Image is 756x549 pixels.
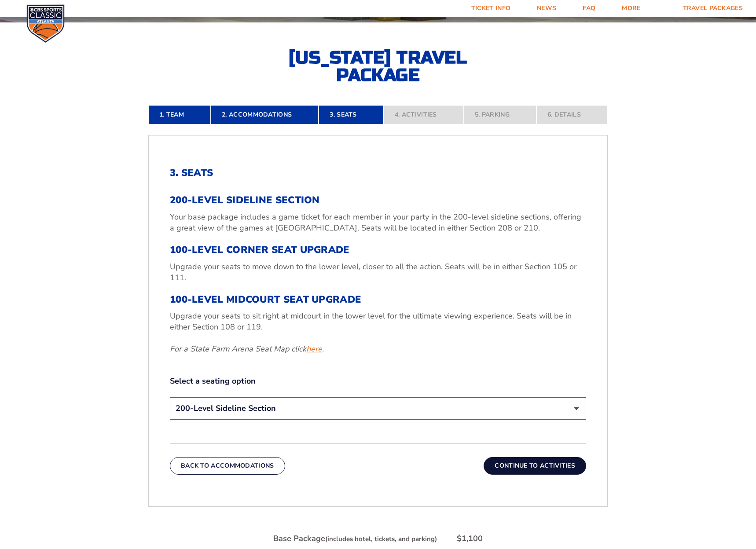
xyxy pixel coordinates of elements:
[170,261,586,283] p: Upgrade your seats to move down to the lower level, closer to all the action. Seats will be in ei...
[281,49,475,84] h2: [US_STATE] Travel Package
[148,105,211,124] a: 1. Team
[211,105,319,124] a: 2. Accommodations
[170,311,586,333] p: Upgrade your seats to sit right at midcourt in the lower level for the ultimate viewing experienc...
[273,533,437,544] div: Base Package
[170,376,586,387] label: Select a seating option
[325,534,437,543] small: (includes hotel, tickets, and parking)
[457,533,483,544] div: $1,100
[306,344,322,355] a: here
[170,294,586,305] h3: 100-Level Midcourt Seat Upgrade
[170,457,285,475] button: Back To Accommodations
[26,4,65,43] img: CBS Sports Classic
[170,344,324,354] em: For a State Farm Arena Seat Map click .
[484,457,586,475] button: Continue To Activities
[170,212,586,234] p: Your base package includes a game ticket for each member in your party in the 200-level sideline ...
[170,194,586,206] h3: 200-Level Sideline Section
[170,167,586,179] h2: 3. Seats
[170,244,586,256] h3: 100-Level Corner Seat Upgrade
